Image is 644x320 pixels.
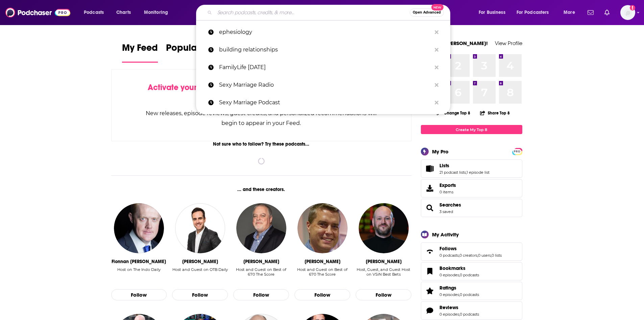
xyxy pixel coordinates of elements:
p: Sexy Marriage Radio [219,76,431,94]
a: FamilyLife [DATE] [196,59,450,76]
a: 3 saved [439,209,453,214]
p: Sexy Marriage Podcast [219,94,431,111]
button: Follow [356,289,411,301]
button: Follow [111,289,167,301]
a: Bookmarks [423,266,437,276]
span: Podcasts [84,8,104,17]
span: Bookmarks [421,262,522,280]
a: ephesiology [196,23,450,41]
div: Host and Guest on Best of 670 The Score [294,267,350,277]
a: Searches [423,203,437,213]
span: Ratings [421,282,522,300]
button: Show profile menu [620,5,635,20]
a: Reviews [423,306,437,315]
a: Searches [439,202,461,208]
a: Ratings [423,286,437,296]
a: Popular Feed [166,42,223,63]
button: open menu [139,7,177,18]
a: 0 episodes [439,292,459,297]
div: ... and these creators. [111,187,412,192]
a: 1 episode list [467,170,490,175]
span: Exports [439,182,456,188]
a: Reviews [439,304,479,311]
div: My Pro [432,148,449,155]
p: FamilyLife Today [219,59,431,76]
a: 0 creators [459,253,477,258]
button: Open AdvancedNew [410,8,444,17]
span: Reviews [421,301,522,320]
p: building relationships [219,41,431,59]
div: My Activity [432,231,459,238]
span: Activate your Feed [148,82,217,92]
img: Fionnan Sheehan [114,203,164,253]
div: Not sure who to follow? Try these podcasts... [111,141,412,147]
a: Follows [439,246,502,252]
img: Joe Molloy [175,203,225,253]
span: , [459,273,460,277]
span: Lists [439,163,449,169]
a: Charts [112,7,135,18]
a: 0 podcasts [460,273,479,277]
span: PRO [513,149,521,154]
span: , [459,292,460,297]
span: For Business [479,8,505,17]
a: Lists [423,164,437,173]
a: Sexy Marriage Radio [196,76,450,94]
div: Host on The Indo Daily [117,267,161,272]
span: Ratings [439,285,456,291]
span: 0 items [439,190,456,194]
div: Host, Guest, and Guest Host on VSiN Best Bets [356,267,411,277]
a: 0 lists [492,253,502,258]
a: Follows [423,247,437,256]
a: PRO [513,149,521,154]
div: New releases, episode reviews, guest credits, and personalized recommendations will begin to appe... [145,108,378,128]
span: For Podcasters [517,8,549,17]
div: Host and Guest on OTB Daily [172,267,228,282]
div: Host on The Indo Daily [117,267,161,282]
span: Follows [439,246,457,252]
p: ephesiology [219,23,431,41]
a: 0 podcasts [460,312,479,317]
span: , [459,312,460,317]
a: 0 episodes [439,312,459,317]
button: open menu [474,7,514,18]
div: Joe Molloy [182,259,218,264]
img: User Profile [620,5,635,20]
input: Search podcasts, credits, & more... [215,7,410,18]
a: Lists [439,163,490,169]
span: , [477,253,478,258]
span: Logged in as Lydia_Gustafson [620,5,635,20]
button: Follow [172,289,228,301]
span: Follows [421,242,522,261]
div: Host and Guest on Best of 670 The Score [233,267,289,277]
span: My Feed [122,42,158,58]
a: David Haugh [297,203,348,253]
div: Host and Guest on Best of 670 The Score [233,267,289,282]
span: Popular Feed [166,42,223,58]
div: Fionnan Sheehan [112,259,166,264]
span: Reviews [439,304,458,311]
div: Host and Guest on OTB Daily [172,267,228,272]
div: Search podcasts, credits, & more... [202,5,457,20]
img: Podchaser - Follow, Share and Rate Podcasts [5,6,70,19]
span: Charts [116,8,131,17]
div: Mike Mulligan [243,259,279,264]
span: , [491,253,492,258]
a: 21 podcast lists [439,170,466,175]
a: Bookmarks [439,265,479,271]
a: View Profile [495,40,522,46]
a: building relationships [196,41,450,59]
div: Wes Reynolds [366,259,402,264]
a: Show notifications dropdown [585,7,596,18]
a: Ratings [439,285,479,291]
span: More [564,8,575,17]
span: , [466,170,467,175]
span: Exports [423,184,437,193]
a: Create My Top 8 [421,125,522,134]
img: Wes Reynolds [359,203,409,253]
span: Monitoring [144,8,168,17]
